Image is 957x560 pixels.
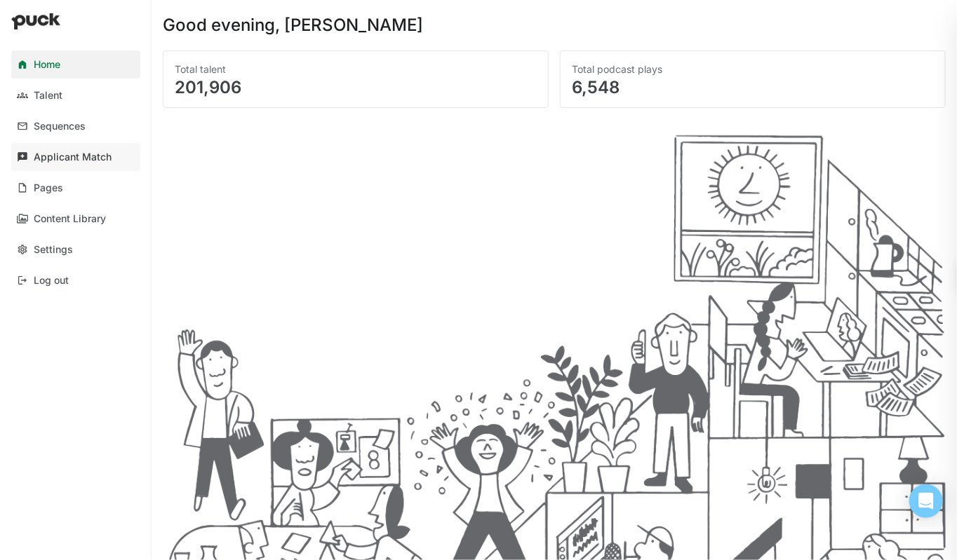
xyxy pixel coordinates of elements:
a: Talent [11,81,140,109]
div: Settings [34,244,73,256]
div: Home [34,59,60,71]
a: Settings [11,235,140,264]
div: Total talent [175,62,537,76]
div: Log out [34,275,69,287]
div: Content Library [34,213,106,225]
div: Talent [34,90,62,102]
a: Sequences [11,112,140,140]
div: Pages [34,182,63,194]
div: 201,906 [175,79,537,96]
div: 6,548 [572,79,934,96]
a: Applicant Match [11,143,140,171]
a: Content Library [11,205,140,233]
div: Sequences [34,121,86,132]
div: Applicant Match [34,151,112,163]
a: Pages [11,174,140,202]
div: Open Intercom Messenger [909,484,943,518]
div: Total podcast plays [572,62,934,76]
a: Home [11,50,140,78]
div: Good evening, [PERSON_NAME] [163,17,423,34]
